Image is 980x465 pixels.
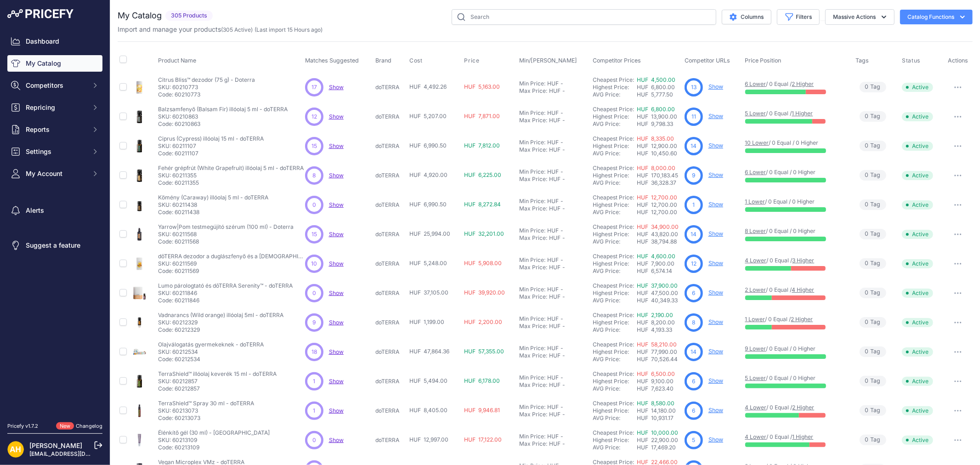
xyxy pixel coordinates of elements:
[519,80,545,87] div: Min Price:
[593,76,634,83] a: Cheapest Price:
[637,172,678,179] span: HUF 170,183.45
[519,87,547,95] div: Max Price:
[691,83,697,91] span: 13
[519,146,547,153] div: Max Price:
[29,450,125,457] a: [EMAIL_ADDRESS][DOMAIN_NAME]
[593,84,637,91] div: Highest Price:
[745,345,766,352] a: 9 Lower
[409,83,447,90] span: HUF 4,492.26
[158,209,268,216] p: Code: 60211438
[547,80,559,87] div: HUF
[29,442,82,449] a: [PERSON_NAME]
[26,147,86,156] span: Settings
[305,57,359,64] span: Matches Suggested
[158,57,196,64] span: Product Name
[375,201,406,209] p: doTERRA
[465,83,500,90] span: HUF 5,163.00
[559,109,563,117] div: -
[519,234,547,242] div: Max Price:
[593,150,637,157] div: AVG Price:
[637,164,675,171] a: HUF 8,000.00
[375,57,391,64] span: Brand
[329,201,344,208] span: Show
[7,237,102,254] a: Suggest a feature
[329,231,344,238] a: Show
[593,223,634,230] a: Cheapest Price:
[158,179,304,187] p: Code: 60211355
[856,57,869,64] span: Tags
[549,146,561,153] div: HUF
[375,113,406,120] p: doTERRA
[593,253,634,260] a: Cheapest Price:
[26,103,86,112] span: Repricing
[329,172,344,179] a: Show
[637,260,674,267] span: HUF 7,900.00
[637,76,675,83] a: HUF 4,500.00
[519,198,545,205] div: Min Price:
[637,223,679,230] a: HUF 34,900.00
[692,201,695,209] span: 1
[312,201,316,209] span: 0
[409,171,448,178] span: HUF 4,920.00
[561,146,565,153] div: -
[708,436,723,443] a: Show
[519,109,545,117] div: Min Price:
[329,378,344,385] span: Show
[637,400,674,407] a: HUF 8,580.00
[745,257,767,264] a: 4 Lower
[519,205,547,212] div: Max Price:
[745,139,769,146] a: 10 Lower
[559,80,563,87] div: -
[637,341,677,348] a: HUF 58,210.00
[637,429,678,436] a: HUF 10,000.00
[708,142,723,149] a: Show
[745,286,766,293] a: 2 Lower
[221,26,253,33] span: ( )
[547,139,559,146] div: HUF
[7,55,102,72] a: My Catalog
[637,179,681,187] div: HUF 36,328.37
[902,289,933,298] span: Active
[637,253,675,260] a: HUF 4,600.00
[7,202,102,219] a: Alerts
[902,200,933,210] span: Active
[409,289,448,296] span: HUF 37,105.00
[593,370,634,377] a: Cheapest Price:
[691,142,697,150] span: 14
[860,229,886,239] span: Tag
[158,282,293,289] p: Lumo párologtató és dōTERRA Serenity™ - doTERRA
[375,84,406,91] p: doTERRA
[860,82,886,92] span: Tag
[865,230,869,238] span: 0
[559,286,563,293] div: -
[860,141,886,151] span: Tag
[7,99,102,116] button: Repricing
[708,260,723,267] a: Show
[549,117,561,124] div: HUF
[745,57,782,64] span: Price Position
[637,201,677,208] span: HUF 12,700.00
[685,57,730,64] span: Competitor URLs
[158,223,294,231] p: Yarrow|Pom testmegújító szérum (100 ml) - Doterra
[745,110,847,117] p: / 0 Equal /
[902,57,920,64] span: Status
[777,9,820,25] button: Filters
[745,80,847,88] p: / 0 Equal /
[549,205,561,212] div: HUF
[793,404,815,411] a: 2 Higher
[158,150,264,157] p: Code: 60211107
[549,234,561,242] div: HUF
[519,264,547,271] div: Max Price:
[637,106,675,113] a: HUF 6,800.00
[745,286,847,294] p: / 0 Equal /
[409,113,447,119] span: HUF 5,207.00
[465,113,500,119] span: HUF 7,871.00
[708,348,723,355] a: Show
[465,289,505,296] span: HUF 39,920.00
[860,288,886,298] span: Tag
[375,172,406,179] p: doTERRA
[559,168,563,176] div: -
[409,57,422,64] span: Cost
[559,256,563,264] div: -
[118,25,323,34] p: Import and manage your products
